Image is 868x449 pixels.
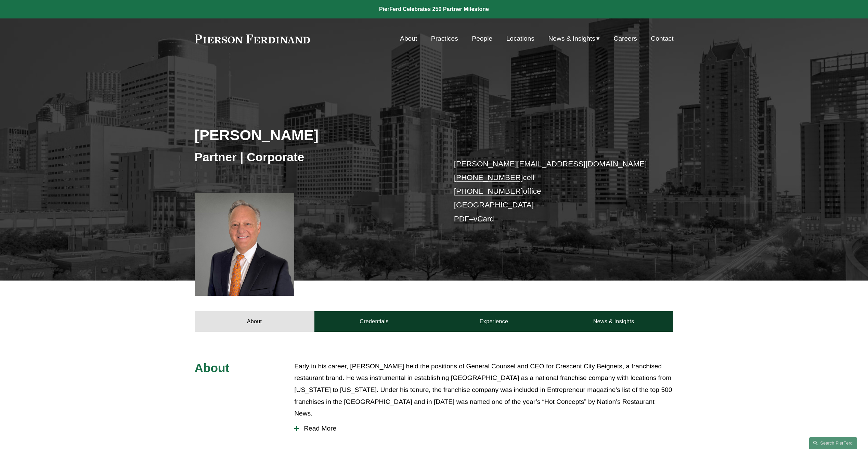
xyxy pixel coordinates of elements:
a: vCard [474,215,494,223]
p: Early in his career, [PERSON_NAME] held the positions of General Counsel and CEO for Crescent Cit... [294,360,673,420]
a: People [472,32,492,45]
span: About [195,361,230,375]
a: [PERSON_NAME][EMAIL_ADDRESS][DOMAIN_NAME] [454,160,647,168]
a: Locations [506,32,534,45]
span: Read More [299,425,673,432]
a: Search this site [809,437,857,449]
h2: [PERSON_NAME] [195,126,434,144]
h3: Partner | Corporate [195,150,434,165]
a: News & Insights [554,311,673,332]
p: cell office [GEOGRAPHIC_DATA] – [454,157,653,226]
span: News & Insights [548,33,595,45]
a: folder dropdown [548,32,600,45]
a: Credentials [314,311,434,332]
a: Careers [614,32,637,45]
a: [PHONE_NUMBER] [454,187,523,195]
a: Practices [431,32,458,45]
button: Read More [294,420,673,437]
a: [PHONE_NUMBER] [454,173,523,182]
a: About [400,32,417,45]
a: About [195,311,314,332]
a: Contact [651,32,673,45]
a: PDF [454,215,469,223]
a: Experience [434,311,554,332]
